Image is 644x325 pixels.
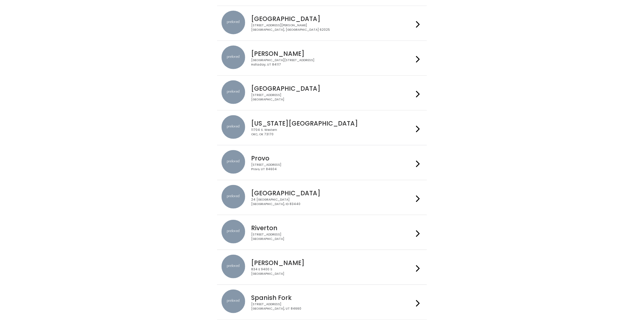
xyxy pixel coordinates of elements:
div: [GEOGRAPHIC_DATA][STREET_ADDRESS] Holladay, UT 84117 [251,58,414,67]
div: 11704 S. Western OKC, OK 73170 [251,128,414,136]
a: preloved location [PERSON_NAME] [GEOGRAPHIC_DATA][STREET_ADDRESS]Holladay, UT 84117 [222,45,422,71]
h4: [US_STATE][GEOGRAPHIC_DATA] [251,120,414,127]
img: preloved location [222,290,245,313]
div: [STREET_ADDRESS] Provo, UT 84604 [251,163,414,171]
img: preloved location [222,185,245,209]
h4: [GEOGRAPHIC_DATA] [251,190,414,196]
a: preloved location Riverton [STREET_ADDRESS][GEOGRAPHIC_DATA] [222,220,422,245]
div: [STREET_ADDRESS] [GEOGRAPHIC_DATA] [251,233,414,241]
div: 834 E 9400 S [GEOGRAPHIC_DATA] [251,267,414,276]
a: preloved location [PERSON_NAME] 834 E 9400 S[GEOGRAPHIC_DATA] [222,255,422,280]
div: [STREET_ADDRESS][PERSON_NAME] [GEOGRAPHIC_DATA], [GEOGRAPHIC_DATA] 62025 [251,23,414,32]
a: preloved location [GEOGRAPHIC_DATA] [STREET_ADDRESS][GEOGRAPHIC_DATA] [222,80,422,105]
img: preloved location [222,220,245,243]
h4: [PERSON_NAME] [251,259,414,266]
div: [STREET_ADDRESS] [GEOGRAPHIC_DATA], UT 84660 [251,302,414,311]
h4: Provo [251,155,414,162]
a: preloved location [GEOGRAPHIC_DATA] 24 [GEOGRAPHIC_DATA][GEOGRAPHIC_DATA], ID 83440 [222,185,422,210]
h4: Spanish Fork [251,294,414,301]
a: preloved location Provo [STREET_ADDRESS]Provo, UT 84604 [222,150,422,175]
img: preloved location [222,150,245,174]
div: 24 [GEOGRAPHIC_DATA] [GEOGRAPHIC_DATA], ID 83440 [251,198,414,206]
div: [STREET_ADDRESS] [GEOGRAPHIC_DATA] [251,93,414,102]
img: preloved location [222,45,245,69]
h4: [GEOGRAPHIC_DATA] [251,15,414,22]
a: preloved location [US_STATE][GEOGRAPHIC_DATA] 11704 S. WesternOKC, OK 73170 [222,115,422,140]
img: preloved location [222,115,245,139]
h4: [GEOGRAPHIC_DATA] [251,85,414,92]
h4: [PERSON_NAME] [251,50,414,57]
img: preloved location [222,80,245,104]
a: preloved location [GEOGRAPHIC_DATA] [STREET_ADDRESS][PERSON_NAME][GEOGRAPHIC_DATA], [GEOGRAPHIC_D... [222,11,422,36]
img: preloved location [222,255,245,278]
a: preloved location Spanish Fork [STREET_ADDRESS][GEOGRAPHIC_DATA], UT 84660 [222,290,422,315]
h4: Riverton [251,225,414,231]
img: preloved location [222,11,245,34]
